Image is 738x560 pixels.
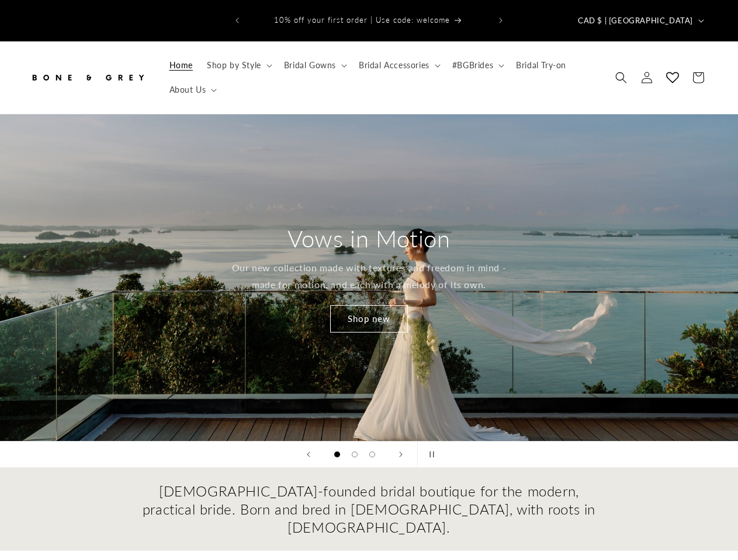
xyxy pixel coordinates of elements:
summary: #BGBrides [445,53,509,78]
span: 10% off your first order | Use code: welcome [274,15,450,24]
a: Shop new [330,304,408,332]
span: Bridal Accessories [359,60,429,71]
summary: Bridal Accessories [352,53,445,78]
span: Bridal Try-on [516,60,566,71]
button: Load slide 1 of 3 [328,446,346,463]
button: CAD $ | [GEOGRAPHIC_DATA] [571,9,709,32]
button: Next slide [388,442,414,467]
img: Bone and Grey Bridal [29,65,146,90]
span: #BGBrides [452,60,493,71]
a: Home [162,53,200,78]
span: Shop by Style [207,60,261,71]
button: Load slide 2 of 3 [346,446,363,463]
h2: [DEMOGRAPHIC_DATA]-founded bridal boutique for the modern, practical bride. Born and bred in [DEM... [141,482,597,537]
h2: Vows in Motion [287,223,450,254]
span: Home [169,60,193,71]
button: Previous announcement [224,9,250,32]
button: Load slide 3 of 3 [363,446,381,463]
a: Bridal Try-on [509,53,573,78]
a: Bone and Grey Bridal [25,60,151,94]
p: Our new collection made with textures and freedom in mind - made for motion, and each with a melo... [230,260,508,293]
button: Pause slideshow [417,442,443,467]
summary: About Us [162,78,222,102]
summary: Search [608,65,634,90]
span: CAD $ | [GEOGRAPHIC_DATA] [578,15,693,27]
summary: Bridal Gowns [277,53,352,78]
summary: Shop by Style [200,53,277,78]
span: Bridal Gowns [284,60,336,71]
span: About Us [169,85,206,95]
button: Next announcement [488,9,514,32]
button: Previous slide [296,442,321,467]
